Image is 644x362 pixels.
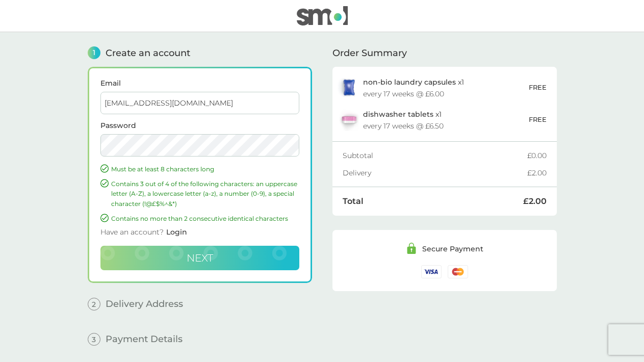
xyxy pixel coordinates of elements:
span: dishwasher tablets [363,110,433,119]
div: £2.00 [523,197,547,205]
p: FREE [529,82,547,93]
p: x 1 [363,110,442,118]
div: £0.00 [527,152,547,159]
span: non-bio laundry capsules [363,77,456,87]
p: Contains no more than 2 consecutive identical characters [111,214,299,223]
span: 2 [88,298,100,311]
div: Subtotal [343,152,527,159]
p: Must be at least 8 characters long [111,164,299,174]
span: Next [187,252,213,264]
p: x 1 [363,78,464,86]
div: every 17 weeks @ £6.50 [363,122,444,130]
span: Login [166,227,187,237]
div: every 17 weeks @ £6.00 [363,90,444,97]
div: Delivery [343,169,527,176]
span: Create an account [106,48,190,58]
div: Have an account? [100,223,299,246]
div: £2.00 [527,169,547,176]
img: /assets/icons/cards/mastercard.svg [448,265,468,278]
label: Email [100,80,299,87]
span: Order Summary [332,48,407,58]
span: 1 [88,46,100,59]
img: smol [297,6,348,25]
img: /assets/icons/cards/visa.svg [421,265,442,278]
span: 3 [88,333,100,346]
span: Delivery Address [106,299,183,308]
label: Password [100,122,299,129]
div: Secure Payment [422,245,483,252]
button: Next [100,246,299,270]
p: FREE [529,114,547,125]
p: Contains 3 out of 4 of the following characters: an uppercase letter (A-Z), a lowercase letter (a... [111,179,299,209]
div: Total [343,197,523,205]
span: Payment Details [106,334,183,344]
